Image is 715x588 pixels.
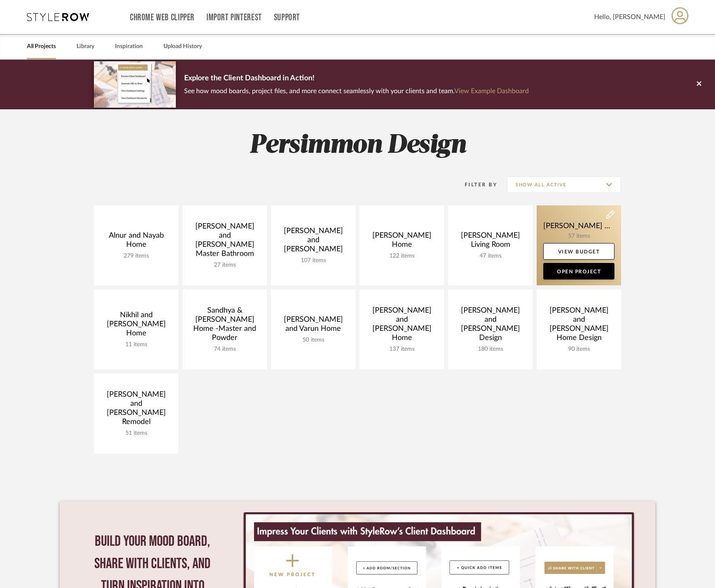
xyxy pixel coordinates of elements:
[115,41,143,52] a: Inspiration
[189,346,260,353] div: 74 items
[60,130,655,161] h2: Persimmon Design
[455,346,526,353] div: 180 items
[101,341,172,348] div: 11 items
[366,346,437,353] div: 137 items
[278,315,349,337] div: [PERSON_NAME] and Varun Home
[189,222,260,262] div: [PERSON_NAME] and [PERSON_NAME] Master Bathroom
[366,231,437,253] div: [PERSON_NAME] Home
[101,390,172,430] div: [PERSON_NAME] and [PERSON_NAME] Remodel
[206,14,262,21] a: Import Pinterest
[455,231,526,253] div: [PERSON_NAME] Living Room
[543,306,614,346] div: [PERSON_NAME] and [PERSON_NAME] Home Design
[594,12,665,22] span: Hello, [PERSON_NAME]
[189,262,260,269] div: 27 items
[184,85,529,97] p: See how mood boards, project files, and more connect seamlessly with your clients and team.
[455,253,526,260] div: 47 items
[543,263,614,280] a: Open Project
[366,306,437,346] div: [PERSON_NAME] and [PERSON_NAME] Home
[163,41,202,52] a: Upload History
[454,88,529,94] a: View Example Dashboard
[130,14,194,21] a: Chrome Web Clipper
[77,41,94,52] a: Library
[543,346,614,353] div: 90 items
[278,227,349,257] div: [PERSON_NAME] and [PERSON_NAME]
[274,14,300,21] a: Support
[278,257,349,264] div: 107 items
[278,337,349,344] div: 50 items
[101,231,172,253] div: Alnur and Nayab Home
[184,72,529,85] p: Explore the Client Dashboard in Action!
[27,41,56,52] a: All Projects
[101,430,172,437] div: 51 items
[101,253,172,260] div: 279 items
[543,243,614,260] a: View Budget
[101,311,172,341] div: Nikhil and [PERSON_NAME] Home
[454,181,497,189] div: Filter By
[94,61,176,107] img: d5d033c5-7b12-40c2-a960-1ecee1989c38.png
[455,306,526,346] div: [PERSON_NAME] and [PERSON_NAME] Design
[189,306,260,346] div: Sandhya & [PERSON_NAME] Home -Master and Powder
[366,253,437,260] div: 122 items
